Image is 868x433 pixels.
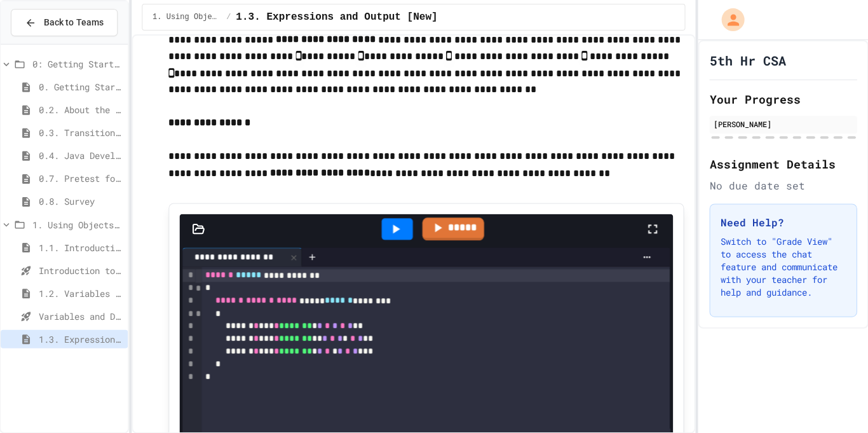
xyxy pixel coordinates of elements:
[44,16,104,29] span: Back to Teams
[39,80,123,93] span: 0. Getting Started
[39,149,123,162] span: 0.4. Java Development Environments
[720,235,846,298] p: Switch to "Grade View" to access the chat feature and communicate with your teacher for help and ...
[39,240,123,254] span: 1.1. Introduction to Algorithms, Programming, and Compilers
[709,52,785,69] h1: 5th Hr CSA
[39,309,123,322] span: Variables and Data Types - Quiz
[39,103,123,116] span: 0.2. About the AP CSA Exam
[39,286,123,299] span: 1.2. Variables and Data Types
[227,12,231,22] span: /
[39,195,123,208] span: 0.8. Survey
[39,263,123,277] span: Introduction to Algorithms, Programming, and Compilers
[708,5,747,34] div: My Account
[11,9,118,36] button: Back to Teams
[709,178,857,193] div: No due date set
[39,126,123,139] span: 0.3. Transitioning from AP CSP to AP CSA
[39,172,123,185] span: 0.7. Pretest for the AP CSA Exam
[720,214,846,230] h3: Need Help?
[709,90,857,108] h2: Your Progress
[153,12,222,22] span: 1. Using Objects and Methods
[39,332,123,345] span: 1.3. Expressions and Output [New]
[236,10,438,25] span: 1.3. Expressions and Output [New]
[713,118,853,130] div: [PERSON_NAME]
[33,57,123,71] span: 0: Getting Started
[709,155,857,173] h2: Assignment Details
[33,217,123,231] span: 1. Using Objects and Methods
